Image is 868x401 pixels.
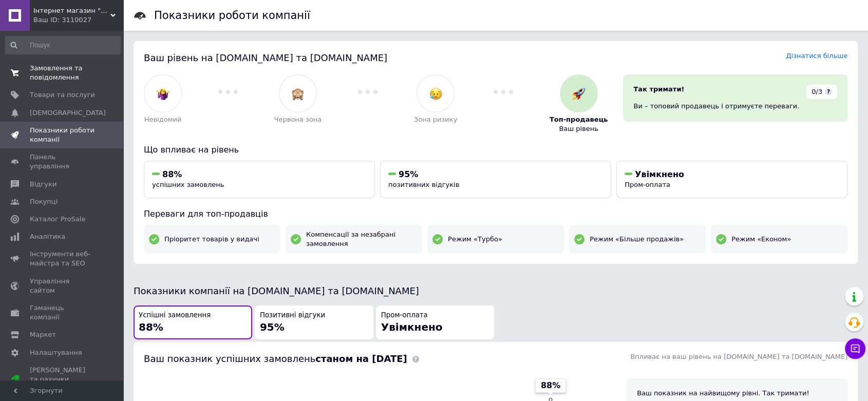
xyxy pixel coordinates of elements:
span: Замовлення та повідомлення [30,64,95,82]
button: Успішні замовлення88% [134,305,252,340]
span: Відгуки [30,180,56,189]
span: Що впливає на рівень [144,145,239,155]
span: Увімкнено [635,169,684,179]
span: Ваш рівень [559,124,598,133]
span: Пром-оплата [381,311,428,320]
input: Пошук [5,36,121,54]
span: Пром-оплата [625,181,670,188]
span: Аналітика [30,232,65,241]
span: Інструменти веб-майстра та SEO [30,250,95,268]
span: Гаманець компанії [30,303,95,322]
span: Режим «Турбо» [448,235,502,244]
span: Товари та послуги [30,90,95,100]
img: :disappointed_relieved: [429,87,442,100]
button: Чат з покупцем [845,338,865,359]
span: Компенсації за незабрані замовлення [306,230,417,249]
span: Управління сайтом [30,277,95,295]
span: Позитивні відгуки [260,311,325,320]
span: Ваш показник успішних замовлень [144,353,407,364]
span: 95% [260,321,285,333]
div: Ваш ID: 3110027 [33,15,123,25]
div: 0/3 [806,85,837,99]
span: Показники роботи компанії [30,126,95,144]
div: Ви – топовий продавець і отримуєте переваги. [633,102,837,111]
button: Позитивні відгуки95% [255,305,373,340]
b: станом на [DATE] [315,353,407,364]
span: успішних замовлень [152,181,224,188]
span: Переваги для топ-продавців [144,209,268,219]
img: :see_no_evil: [291,87,304,100]
h1: Показники роботи компанії [154,9,310,22]
span: [PERSON_NAME] та рахунки [30,366,95,394]
span: Зона ризику [414,115,458,124]
img: :rocket: [572,87,585,100]
span: Панель управління [30,152,95,171]
span: 88% [162,169,182,179]
button: 95%позитивних відгуків [380,161,611,198]
span: 88% [139,321,163,333]
span: Впливає на ваш рівень на [DOMAIN_NAME] та [DOMAIN_NAME] [630,353,847,360]
span: Невідомий [144,115,182,124]
button: 88%успішних замовлень [144,161,375,198]
span: Покупці [30,197,58,206]
div: Ваш показник на найвищому рівні. Так тримати! [637,389,837,398]
span: Маркет [30,330,56,339]
span: 88% [541,380,560,391]
span: Топ-продавець [550,115,608,124]
span: Успішні замовлення [139,311,211,320]
span: Так тримати! [633,85,684,93]
span: Налаштування [30,348,82,357]
span: позитивних відгуків [388,181,459,188]
span: Показники компанії на [DOMAIN_NAME] та [DOMAIN_NAME] [134,285,419,296]
span: Каталог ProSale [30,215,85,224]
span: Режим «Більше продажів» [590,235,684,244]
span: Увімкнено [381,321,443,333]
span: 95% [399,169,418,179]
span: Ваш рівень на [DOMAIN_NAME] та [DOMAIN_NAME] [144,52,387,63]
span: Режим «Економ» [731,235,791,244]
span: [DEMOGRAPHIC_DATA] [30,108,106,118]
img: :woman-shrugging: [157,87,169,100]
button: УвімкненоПром-оплата [616,161,847,198]
span: Червона зона [274,115,322,124]
a: Дізнатися більше [786,52,847,60]
span: Пріоритет товарів у видачі [164,235,259,244]
span: ? [825,88,832,96]
button: Пром-оплатаУвімкнено [376,305,495,340]
span: Інтернет магазин "У БУДИНКУ" [33,6,110,15]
